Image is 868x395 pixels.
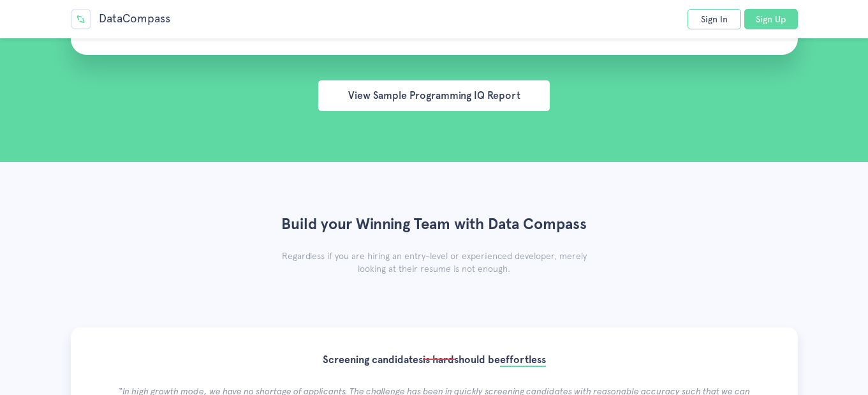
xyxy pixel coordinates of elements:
h4: Screening candidates should be [110,352,759,368]
a: View Sample Programming IQ Report [318,80,550,111]
span: is hard [423,354,454,366]
img: Data Compass [71,9,91,29]
a: Sign In [688,9,741,29]
a: Sign Up [744,9,798,29]
span: effortless [500,354,546,367]
p: Regardless if you are hiring an entry-level or experienced developer, merely looking at their res... [275,250,594,275]
a: DataCompass [71,11,170,25]
h3: Build your Winning Team with Data Compass [71,214,798,234]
